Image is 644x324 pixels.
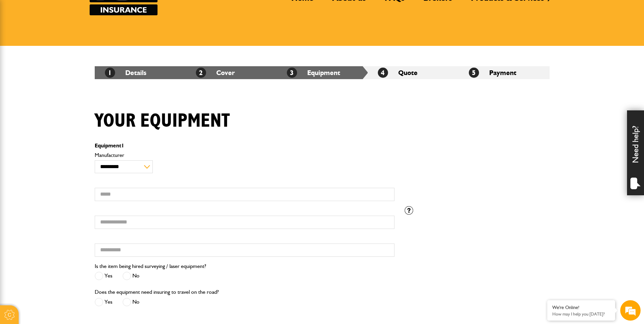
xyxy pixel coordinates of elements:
[123,272,140,280] label: No
[459,66,550,79] li: Payment
[469,68,479,78] span: 5
[277,66,368,79] li: Equipment
[121,142,124,149] span: 1
[196,68,206,78] span: 2
[95,264,206,269] label: Is the item being hired surveying / laser equipment?
[105,68,115,78] span: 1
[378,68,388,78] span: 4
[95,298,112,306] label: Yes
[95,272,112,280] label: Yes
[287,68,297,78] span: 3
[552,311,610,317] p: How may I help you today?
[368,66,459,79] li: Quote
[196,69,235,77] a: 2Cover
[123,298,140,306] label: No
[95,289,219,295] label: Does the equipment need insuring to travel on the road?
[95,110,230,132] h1: Your equipment
[105,69,146,77] a: 1Details
[627,110,644,195] div: Need help?
[95,143,394,148] p: Equipment
[552,305,610,310] div: We're Online!
[95,152,394,158] label: Manufacturer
